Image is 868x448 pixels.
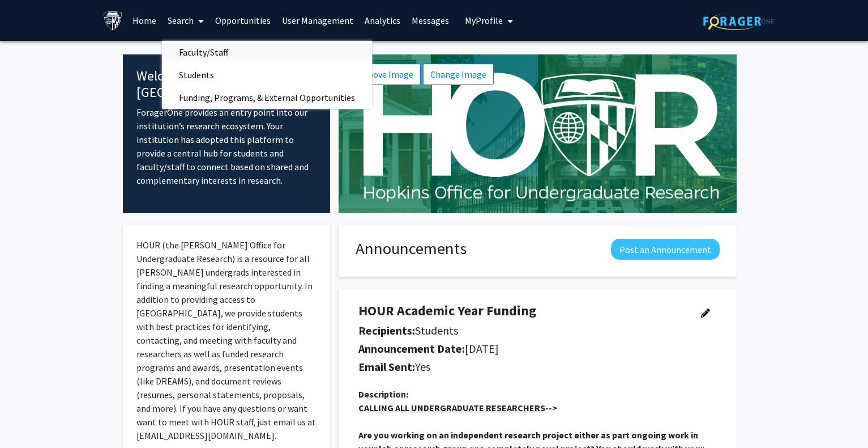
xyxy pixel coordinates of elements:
b: Email Sent: [358,360,415,374]
span: Students [162,64,231,86]
img: ForagerOne Logo [703,12,774,30]
h5: [DATE] [358,342,686,356]
p: HOUR (the [PERSON_NAME] Office for Undergraduate Research) is a resource for all [PERSON_NAME] un... [136,238,317,442]
h4: Welcome to [GEOGRAPHIC_DATA] [136,68,317,101]
span: My Profile [465,15,503,26]
h1: Announcements [356,239,467,259]
img: Cover Image [339,54,737,213]
h5: Students [358,324,686,337]
span: Faculty/Staff [162,41,245,64]
h5: Yes [358,360,686,374]
a: Messages [406,1,455,40]
b: Announcement Date: [358,341,465,356]
button: Post an Announcement [611,239,720,260]
iframe: Chat [8,397,48,439]
h4: HOUR Academic Year Funding [358,303,686,319]
img: Johns Hopkins University Logo [103,11,123,31]
a: Funding, Programs, & External Opportunities [162,89,372,106]
div: Description: [358,387,717,401]
button: Change Image [423,64,494,85]
b: Recipients: [358,323,415,337]
u: CALLING ALL UNDERGRADUATE RESEARCHERS [358,402,545,413]
a: Search [162,1,209,40]
p: ForagerOne provides an entry point into our institution’s research ecosystem. Your institution ha... [136,105,317,187]
a: Opportunities [209,1,276,40]
strong: --> [358,402,557,413]
a: Analytics [359,1,406,40]
a: User Management [276,1,359,40]
span: Funding, Programs, & External Opportunities [162,86,372,109]
a: Faculty/Staff [162,44,372,61]
a: Home [127,1,162,40]
button: Remove Image [348,64,421,85]
a: Students [162,66,372,83]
